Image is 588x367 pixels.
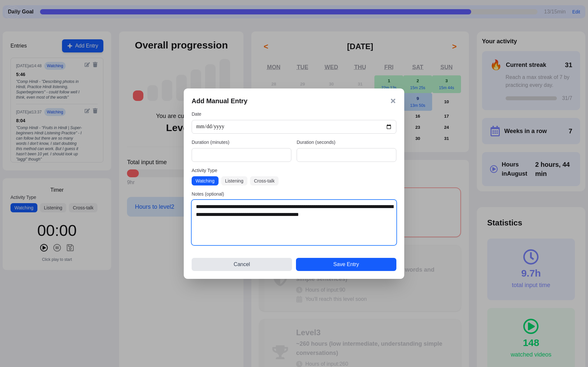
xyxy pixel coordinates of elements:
label: Activity Type [192,167,396,174]
button: Save Entry [296,258,396,271]
label: Duration (minutes) [192,139,291,145]
label: Duration (seconds) [297,139,396,145]
button: Watching [192,176,219,185]
label: Notes (optional) [192,191,396,197]
button: Cross-talk [250,176,279,185]
button: Listening [221,176,247,185]
h3: Add Manual Entry [192,96,247,106]
label: Date [192,111,396,117]
button: Cancel [192,258,292,271]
